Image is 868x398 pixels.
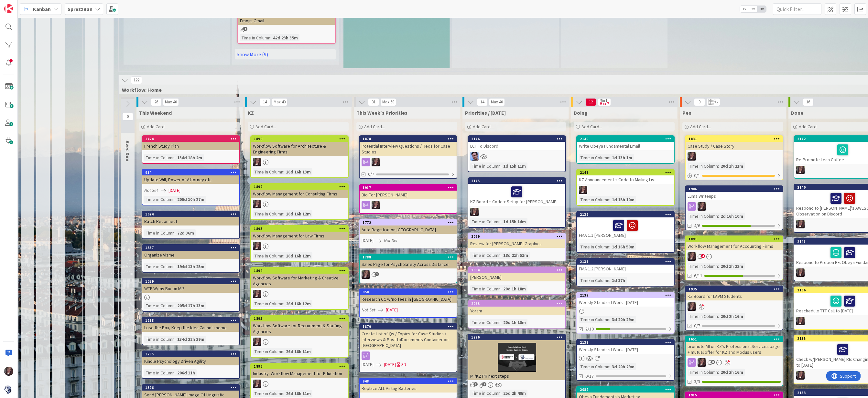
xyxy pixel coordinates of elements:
img: TD [470,208,479,216]
div: 1890 [254,137,348,141]
div: 948 [360,378,457,384]
div: Time in Column [470,218,501,225]
img: TD [253,290,261,298]
div: 2146 [468,136,565,142]
div: 2146 [471,137,565,141]
span: 0 [122,113,133,120]
div: 1831 [686,136,783,142]
img: TD [688,252,696,261]
div: TD [251,158,348,166]
div: 1894Workflow Software for Marketing & Creative Agencies [251,268,348,288]
span: : [283,252,284,259]
div: TD [686,252,783,261]
div: 2132FMA 1.1 [PERSON_NAME] [577,212,674,239]
div: 2082 [577,387,674,393]
div: 1906 [686,186,783,192]
div: TD [251,290,348,298]
div: 1039WTF W/my Bio on MI? [142,278,239,293]
span: : [175,196,176,203]
div: 1917Bio For [PERSON_NAME] [360,185,457,199]
span: : [501,218,502,225]
span: [DATE] [362,237,374,244]
div: 1796MI/KZ PR next steps [468,334,565,380]
span: This Weekend [139,110,172,116]
div: 1878 [360,136,457,142]
span: : [175,263,176,270]
div: 1879 [360,324,457,330]
div: 1917 [360,185,457,191]
div: 1772Auto Registration [GEOGRAPHIC_DATA] [360,220,457,234]
div: Time in Column [579,154,609,161]
img: TD [253,200,261,208]
span: 1 [375,272,379,276]
div: Max 50 [382,100,394,104]
span: 4 [701,254,705,258]
span: : [609,196,610,203]
div: 1674 [145,212,239,216]
div: TD [686,302,783,311]
img: TD [4,367,13,376]
i: Not Set [384,237,398,243]
span: : [718,263,719,270]
div: 1d 15h 11m [502,162,527,170]
div: 1674 [142,211,239,217]
img: TD [688,152,696,161]
div: 1796 [468,334,565,340]
div: 2147 [577,170,674,175]
div: 2149 [577,136,674,142]
img: TD [688,302,696,311]
div: 2064 [468,267,565,273]
div: 1772 [360,220,457,225]
span: 26 [151,98,162,106]
span: : [718,162,719,170]
span: 2x [749,6,757,12]
span: Add Card... [364,124,385,130]
div: 2131 [580,259,674,264]
span: 31 [368,98,379,106]
div: Auto Registration [GEOGRAPHIC_DATA] [360,225,457,234]
span: 12 [585,98,596,106]
div: 1878Potential Interview Questions / Reqs for Case Studies [360,136,457,156]
div: Batch Reconnect [142,217,239,225]
img: TD [579,186,587,194]
div: Workflow Management for Accounting Firms [686,242,783,250]
div: 2069 [468,234,565,239]
div: 1d 16h 59m [610,243,636,250]
div: 1772 [363,220,457,225]
div: 1906 [689,187,783,191]
span: : [501,252,502,259]
span: KZ [248,110,254,116]
div: 2145 [468,178,565,184]
div: 1906Luma Writeups [686,186,783,200]
span: 4/6 [694,222,700,229]
div: 2063 [468,301,565,307]
div: 1935KZ Board for LAVM Students [686,286,783,300]
img: TD [372,201,380,209]
img: TD [796,317,805,325]
div: 2138Weekly Standard Work - [DATE] [577,340,674,354]
div: Update Will, Power of Attorney etc. [142,175,239,184]
div: 2064[PERSON_NAME] [468,267,565,281]
div: FMA 1.1 [PERSON_NAME] [577,217,674,239]
div: French Study Plan [142,142,239,150]
span: Add Card... [255,124,276,130]
div: TD [577,186,674,194]
div: Max 7 [600,102,609,105]
span: 1 [243,27,247,31]
div: 1893 [251,226,348,232]
a: Show More (9) [235,49,336,59]
div: 26d 16h 12m [284,252,312,259]
span: 14 [259,98,270,106]
div: 1895 [251,316,348,321]
div: 1890 [251,136,348,142]
div: TD [360,201,457,209]
div: 1424 [145,137,239,141]
div: 205d 10h 27m [176,196,206,203]
div: 1788Sales Page for Psych Safety Across Distance [360,254,457,268]
div: 194d 13h 25m [176,263,206,270]
div: 1d 13h 1m [610,154,634,161]
div: 2149Write Obeya Fundamental Email [577,136,674,150]
div: 18d 21h 51m [502,252,530,259]
b: SprezzBan [68,6,92,12]
span: Pen [682,110,691,116]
